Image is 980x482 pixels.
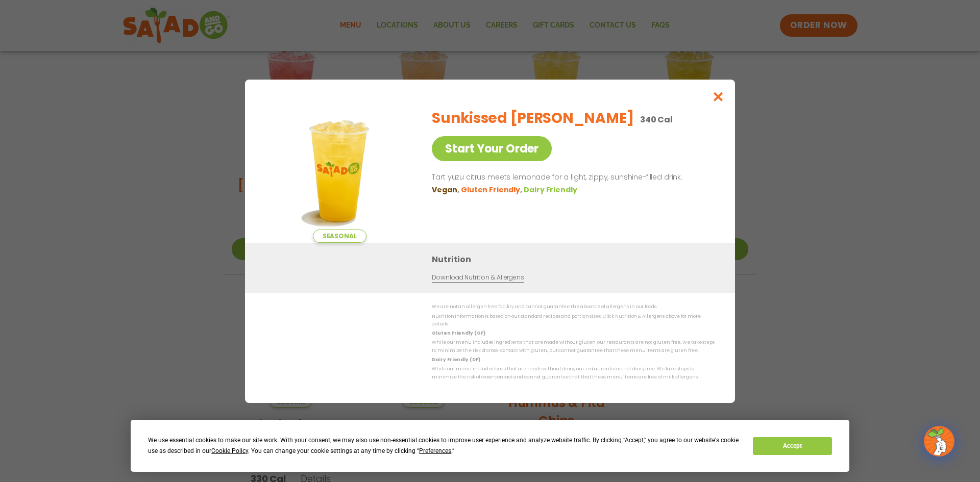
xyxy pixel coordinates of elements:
li: Dairy Friendly [524,184,579,195]
a: Start Your Order [432,136,552,161]
h3: Nutrition [432,253,720,266]
p: 340 Cal [640,113,673,126]
img: Featured product photo for Sunkissed Yuzu Lemonade [268,100,411,243]
a: Download Nutrition & Allergens [432,273,524,283]
img: wpChatIcon [925,427,953,455]
strong: Gluten Friendly (GF) [432,330,485,336]
h2: Sunkissed [PERSON_NAME] [432,108,634,129]
button: Accept [753,437,831,455]
p: While our menu includes ingredients that are made without gluten, our restaurants are not gluten ... [432,339,715,354]
span: Cookie Policy [211,447,248,454]
p: Tart yuzu citrus meets lemonade for a light, zippy, sunshine-filled drink. [432,171,710,184]
div: Cookie Consent Prompt [131,420,849,472]
p: While our menu includes foods that are made without dairy, our restaurants are not dairy free. We... [432,365,715,381]
li: Vegan [432,184,461,195]
div: We use essential cookies to make our site work. With your consent, we may also use non-essential ... [148,435,741,456]
span: Preferences [419,447,451,454]
strong: Dairy Friendly (DF) [432,357,480,363]
p: We are not an allergen free facility and cannot guarantee the absence of allergens in our foods. [432,303,715,311]
button: Close modal [702,80,735,114]
span: Seasonal [313,230,366,243]
p: Nutrition information is based on our standard recipes and portion sizes. Click Nutrition & Aller... [432,312,715,328]
li: Gluten Friendly [461,184,524,195]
